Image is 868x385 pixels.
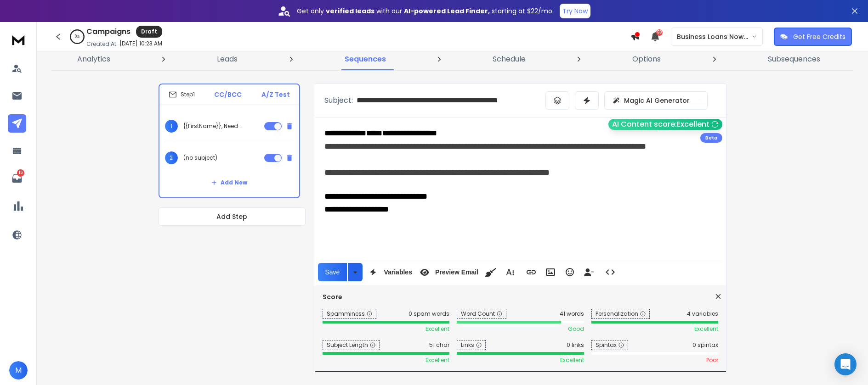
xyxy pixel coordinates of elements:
p: Leads [217,54,238,65]
button: Try Now [560,4,590,18]
button: M [9,361,28,379]
h3: Score [323,292,719,301]
p: Analytics [77,54,110,65]
span: 51 char [429,341,449,349]
strong: verified leads [326,6,374,16]
span: 50 [656,29,663,36]
button: Variables [364,263,414,281]
a: Sequences [339,48,391,70]
button: Add New [204,173,255,192]
a: Schedule [487,48,531,70]
button: AI Content score:Excellent [608,119,722,130]
div: Step 1 [169,90,195,99]
button: Clean HTML [482,263,499,281]
span: Spamminess [323,309,376,319]
span: 0 spintax [692,341,718,349]
span: Word Count [457,309,506,319]
a: Analytics [72,48,116,70]
a: Options [627,48,666,70]
span: excellent [425,357,449,364]
span: Preview Email [433,268,480,276]
a: 15 [8,169,26,188]
span: good [568,325,584,333]
li: Step1CC/BCCA/Z Test1{{FirstName}}, Need Easy Access To Working Capital?2(no subject)Add New [159,84,300,198]
button: Magic AI Generator [604,91,708,110]
div: Open Intercom Messenger [834,353,857,375]
span: Personalization [591,309,650,319]
p: Subject: [324,95,353,106]
button: Emoticons [561,263,579,281]
p: Try Now [562,6,588,16]
p: Magic AI Generator [624,96,690,105]
p: Get only with our starting at $22/mo [297,6,552,16]
p: Business Loans Now ([PERSON_NAME]) [677,32,752,41]
h1: Campaigns [86,26,130,37]
div: Draft [136,26,162,38]
button: Save [318,263,347,281]
p: 0 % [75,34,79,39]
button: Code View [601,263,619,281]
span: Subject Length [323,340,380,350]
button: Add Step [159,207,306,226]
p: Sequences [345,54,386,65]
span: 2 [165,151,178,164]
strong: AI-powered Lead Finder, [404,6,490,16]
p: CC/BCC [214,90,242,99]
span: excellent [694,325,718,333]
span: excellent [425,325,449,333]
p: (no subject) [183,154,217,162]
span: 1 [165,120,178,133]
p: A/Z Test [261,90,290,99]
span: excellent [560,357,584,364]
button: Insert Link (Ctrl+K) [522,263,540,281]
button: Insert Image (Ctrl+P) [542,263,559,281]
p: Schedule [493,54,526,65]
span: 41 words [560,310,584,318]
p: Get Free Credits [793,32,845,41]
p: Options [632,54,661,65]
p: [DATE] 10:23 AM [119,40,162,47]
img: logo [9,31,28,48]
p: Created At: [86,40,118,48]
button: Insert Unsubscribe Link [580,263,598,281]
span: 0 links [567,341,584,349]
span: Links [457,340,486,350]
span: Variables [382,268,414,276]
a: Leads [211,48,243,70]
span: 4 variables [687,310,718,318]
p: Subsequences [768,54,820,65]
span: Spintax [591,340,628,350]
span: poor [706,357,718,364]
p: 15 [17,169,24,177]
button: More Text [501,263,519,281]
div: Beta [700,133,722,143]
button: Get Free Credits [774,28,852,46]
a: Subsequences [762,48,826,70]
span: 0 spam words [408,310,449,318]
button: Preview Email [416,263,480,281]
p: {{FirstName}}, Need Easy Access To Working Capital? [183,123,242,130]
